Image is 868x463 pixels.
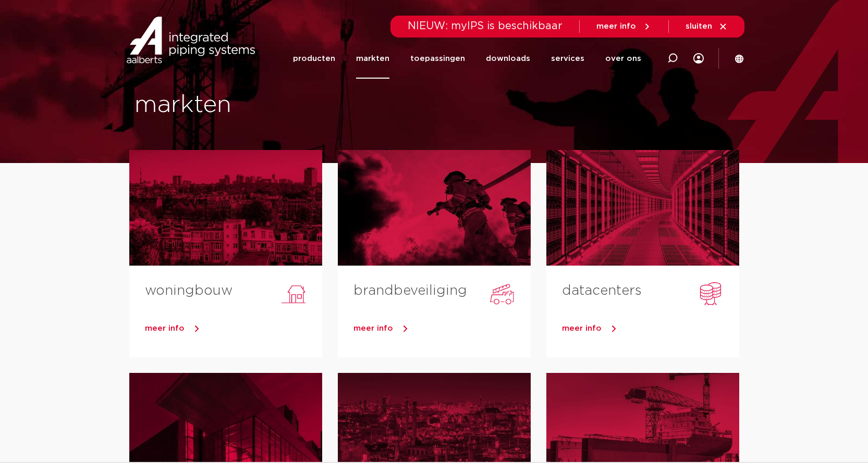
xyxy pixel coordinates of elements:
[356,39,389,79] a: markten
[145,324,185,332] span: meer info
[562,321,739,336] a: meer info
[686,22,728,31] a: sluiten
[605,39,641,79] a: over ons
[353,324,393,332] span: meer info
[596,22,652,31] a: meer info
[145,284,233,297] a: woningbouw
[293,39,641,79] nav: Menu
[135,89,429,122] h1: markten
[408,21,563,31] span: NIEUW: myIPS is beschikbaar
[686,22,712,30] span: sluiten
[410,39,465,79] a: toepassingen
[353,321,531,336] a: meer info
[145,321,322,336] a: meer info
[596,22,636,30] span: meer info
[562,284,642,297] a: datacenters
[551,39,584,79] a: services
[353,284,467,297] a: brandbeveiliging
[562,324,602,332] span: meer info
[486,39,530,79] a: downloads
[293,39,335,79] a: producten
